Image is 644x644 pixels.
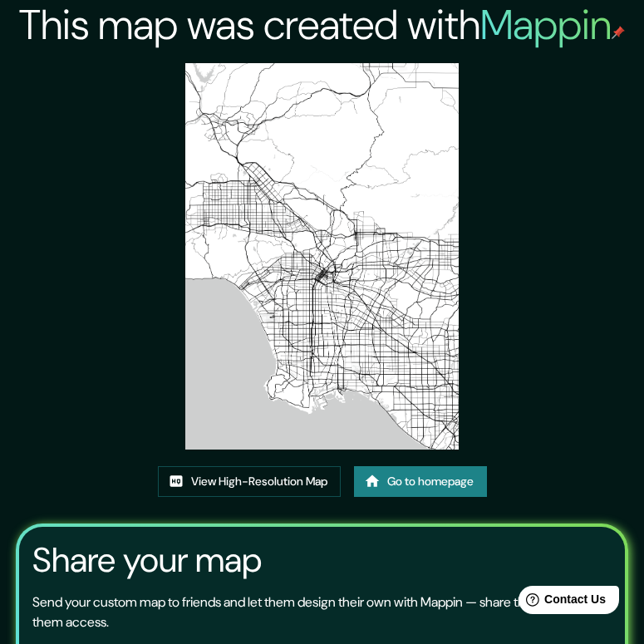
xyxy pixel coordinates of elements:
img: mappin-pin [612,26,625,39]
p: Send your custom map to friends and let them design their own with Mappin — share this link to gi... [32,592,612,632]
a: View High-Resolution Map [158,466,341,497]
h3: Share your map [32,540,262,580]
a: Go to homepage [354,466,487,497]
img: created-map [185,63,459,450]
iframe: Help widget launcher [496,579,626,626]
